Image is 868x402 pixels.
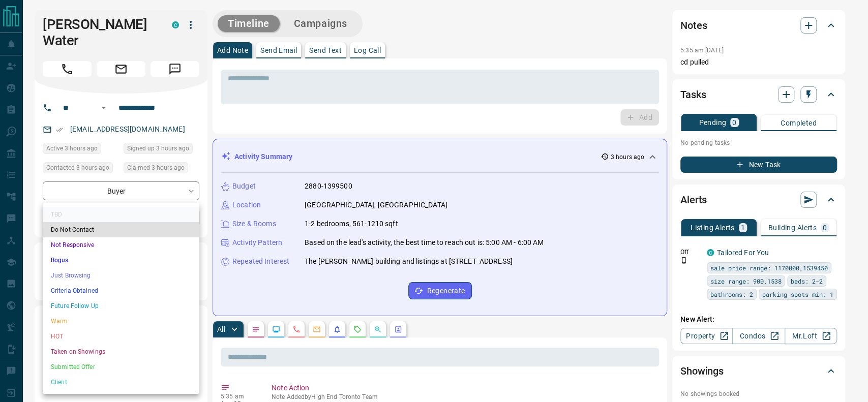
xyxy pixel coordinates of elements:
li: Client [43,375,199,390]
li: Criteria Obtained [43,283,199,298]
li: Warm [43,314,199,329]
li: Submitted Offer [43,359,199,375]
li: Not Responsive [43,237,199,253]
li: Just Browsing [43,268,199,283]
li: Future Follow Up [43,298,199,314]
li: HOT [43,329,199,344]
li: Bogus [43,253,199,268]
li: Do Not Contact [43,222,199,237]
li: Taken on Showings [43,344,199,359]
